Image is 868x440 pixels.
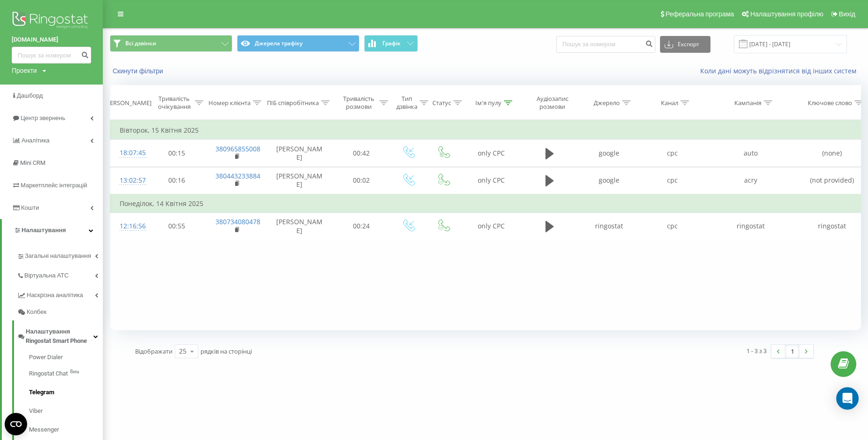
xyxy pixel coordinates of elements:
div: Кампанія [734,99,761,107]
span: Viber [29,406,43,416]
a: Загальні налаштування [17,245,103,264]
td: [PERSON_NAME] [267,167,332,194]
td: Вівторок, 15 Квітня 2025 [110,121,868,140]
a: Messenger [29,420,103,439]
div: 12:16:56 [120,217,138,235]
div: 13:02:57 [120,171,138,190]
td: auto [704,140,797,167]
span: Графік [382,40,401,47]
div: 25 [179,347,187,356]
td: [PERSON_NAME] [267,213,332,240]
td: 00:24 [332,213,391,240]
div: Аудіозапис розмови [530,95,575,111]
span: Аналiтика [22,137,50,144]
span: Mini CRM [20,159,45,166]
div: Статус [432,99,451,107]
a: Колбек [17,304,103,320]
span: Вихід [839,10,855,18]
td: acry [704,167,797,194]
div: Open Intercom Messenger [836,387,859,410]
button: Експорт [660,36,710,53]
td: cpc [641,140,704,167]
span: Центр звернень [21,114,65,121]
a: 380443233884 [215,171,260,180]
a: Viber [29,402,103,420]
a: 380734080478 [215,217,260,226]
button: Графік [364,35,418,52]
div: Тривалість розмови [340,95,377,111]
a: Наскрізна аналітика [17,284,103,304]
a: 380965855008 [215,144,260,153]
a: Ringostat ChatBeta [29,364,103,383]
button: Всі дзвінки [110,35,232,52]
td: only CPC [461,213,522,240]
a: 1 [785,345,799,358]
span: Дашборд [17,92,43,99]
td: ringostat [797,213,868,240]
td: 00:42 [332,140,391,167]
div: Джерело [594,99,620,107]
td: 00:16 [148,167,206,194]
span: Маркетплейс інтеграцій [21,182,87,189]
span: Реферальна програма [666,10,734,18]
div: Проекти [12,66,37,75]
td: cpc [641,213,704,240]
a: Telegram [29,383,103,402]
td: (none) [797,140,868,167]
span: Кошти [21,204,39,211]
span: Віртуальна АТС [24,271,69,280]
span: рядків на сторінці [201,347,252,355]
div: Ключове слово [808,99,852,107]
td: [PERSON_NAME] [267,140,332,167]
div: Канал [661,99,678,107]
a: Power Dialer [29,353,103,364]
button: Скинути фільтри [110,67,168,75]
div: Тип дзвінка [396,95,417,111]
td: Понеділок, 14 Квітня 2025 [110,194,868,213]
span: Messenger [29,425,59,434]
td: only CPC [461,140,522,167]
div: [PERSON_NAME] [104,99,151,107]
a: [DOMAIN_NAME] [12,35,91,44]
td: 00:02 [332,167,391,194]
div: 18:07:45 [120,144,138,162]
span: Power Dialer [29,353,63,362]
input: Пошук за номером [556,36,655,53]
span: Колбек [27,307,46,317]
img: Ringostat logo [12,9,91,33]
td: 00:15 [148,140,206,167]
span: Відображати [135,347,172,355]
div: Тривалість очікування [156,95,193,111]
span: Налаштування профілю [750,10,823,18]
td: google [578,140,641,167]
a: Налаштування Ringostat Smart Phone [17,320,103,349]
td: google [578,167,641,194]
td: cpc [641,167,704,194]
span: Загальні налаштування [25,251,91,261]
input: Пошук за номером [12,47,91,64]
a: Віртуальна АТС [17,264,103,284]
span: Всі дзвінки [125,40,156,47]
div: ПІБ співробітника [267,99,319,107]
td: 00:55 [148,213,206,240]
td: ringostat [704,213,797,240]
span: Налаштування Ringostat Smart Phone [26,327,93,346]
span: Ringostat Chat [29,369,68,378]
button: Open CMP widget [5,413,27,435]
span: Налаштування [22,227,66,234]
td: ringostat [578,213,641,240]
div: 1 - 3 з 3 [746,346,767,355]
div: Ім'я пулу [475,99,502,107]
a: Налаштування [2,219,103,241]
td: (not provided) [797,167,868,194]
td: only CPC [461,167,522,194]
span: Telegram [29,388,54,397]
div: Номер клієнта [208,99,251,107]
span: Наскрізна аналітика [27,291,83,300]
button: Джерела трафіку [237,35,359,52]
a: Коли дані можуть відрізнятися вiд інших систем [700,66,861,75]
